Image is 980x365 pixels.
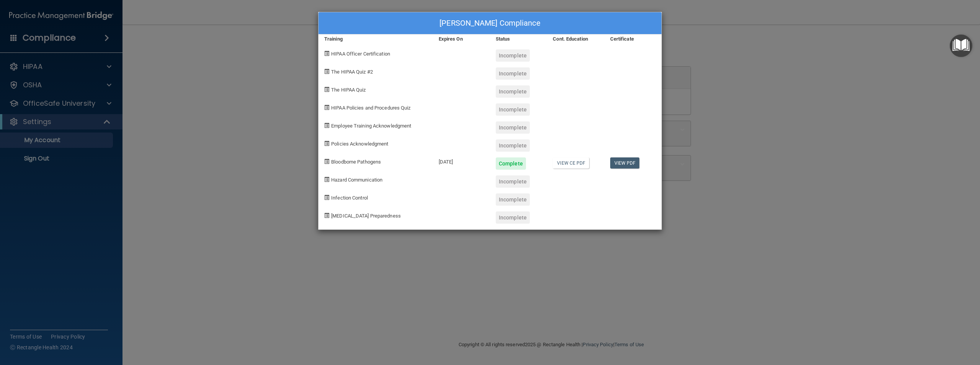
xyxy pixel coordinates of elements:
[331,213,401,219] span: [MEDICAL_DATA] Preparedness
[331,159,381,165] span: Bloodborne Pathogens
[331,195,368,201] span: Infection Control
[496,121,530,134] div: Incomplete
[331,69,373,75] span: The HIPAA Quiz #2
[496,157,526,170] div: Complete
[490,34,547,44] div: Status
[950,34,972,57] button: Open Resource Center
[496,211,530,224] div: Incomplete
[331,141,388,147] span: Policies Acknowledgment
[553,157,589,169] a: View CE PDF
[433,152,490,170] div: [DATE]
[331,51,390,57] span: HIPAA Officer Certification
[433,34,490,44] div: Expires On
[604,34,661,44] div: Certificate
[331,177,382,183] span: Hazard Communication
[496,49,530,62] div: Incomplete
[496,103,530,116] div: Incomplete
[496,193,530,206] div: Incomplete
[318,12,661,34] div: [PERSON_NAME] Compliance
[318,34,433,44] div: Training
[331,87,366,93] span: The HIPAA Quiz
[547,34,604,44] div: Cont. Education
[331,105,410,111] span: HIPAA Policies and Procedures Quiz
[331,123,411,129] span: Employee Training Acknowledgment
[496,175,530,188] div: Incomplete
[496,85,530,98] div: Incomplete
[610,157,640,169] a: View PDF
[496,67,530,80] div: Incomplete
[496,139,530,152] div: Incomplete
